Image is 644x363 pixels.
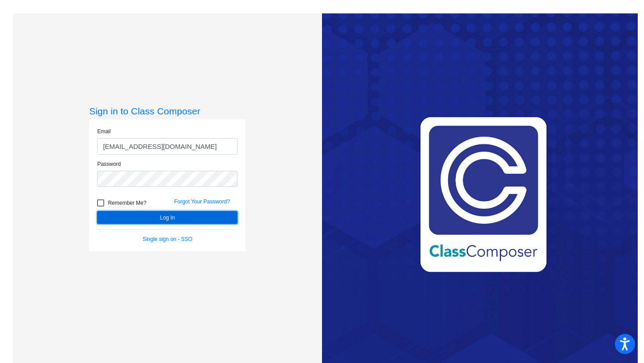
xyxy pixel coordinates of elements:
button: Log In [97,211,237,224]
label: Email [97,127,110,135]
span: Remember Me? [108,198,146,208]
h3: Sign in to Class Composer [89,106,246,117]
a: Single sign on - SSO [143,236,192,242]
label: Password [97,160,121,168]
a: Forgot Your Password? [174,198,230,205]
